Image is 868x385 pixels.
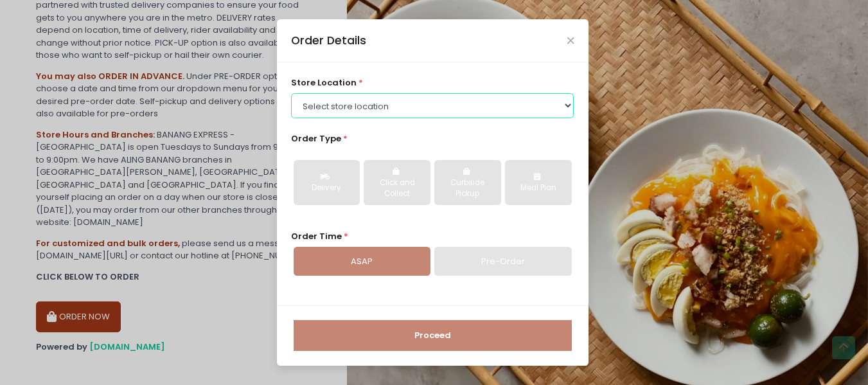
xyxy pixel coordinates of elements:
[373,177,421,200] div: Click and Collect
[434,160,500,205] button: Curbside Pickup
[291,132,341,145] span: Order Type
[505,160,571,205] button: Meal Plan
[514,183,562,194] div: Meal Plan
[443,177,492,200] div: Curbside Pickup
[303,183,351,194] div: Delivery
[291,230,342,242] span: Order Time
[291,32,366,49] div: Order Details
[567,37,574,44] button: Close
[364,160,430,205] button: Click and Collect
[294,320,572,351] button: Proceed
[291,76,357,89] span: store location
[294,160,360,205] button: Delivery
